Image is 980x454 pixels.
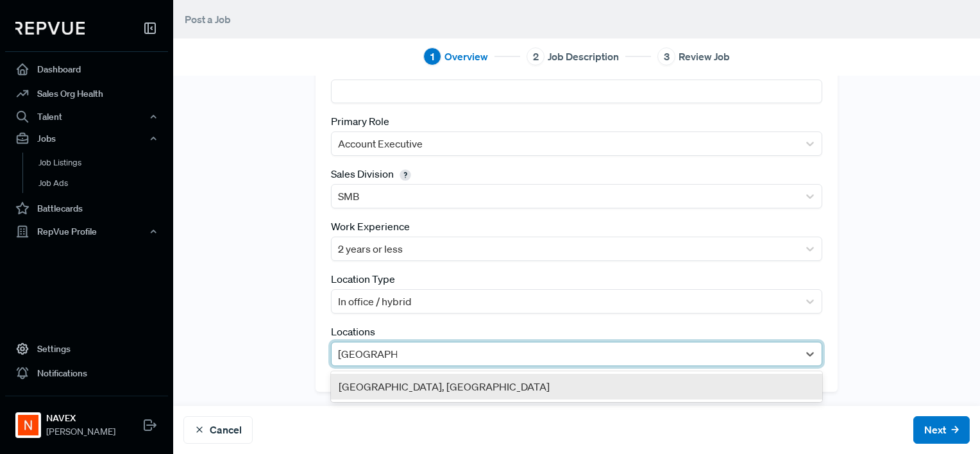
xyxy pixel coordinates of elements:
[548,49,619,64] span: Job Description
[331,166,415,181] label: Sales Division
[331,324,375,339] label: Locations
[5,57,168,81] a: Dashboard
[331,219,410,234] label: Work Experience
[5,81,168,106] a: Sales Org Health
[913,416,970,444] button: Next
[5,361,168,385] a: Notifications
[444,49,488,64] span: Overview
[5,337,168,361] a: Settings
[5,106,168,128] button: Talent
[5,396,168,444] a: NAVEXNAVEX[PERSON_NAME]
[185,13,231,26] span: Post a Job
[183,416,253,444] button: Cancel
[657,47,675,65] div: 3
[331,271,395,287] label: Location Type
[22,153,185,173] a: Job Listings
[18,415,38,435] img: NAVEX
[15,22,85,35] img: RepVue
[46,412,115,425] strong: NAVEX
[46,425,115,439] span: [PERSON_NAME]
[527,47,545,65] div: 2
[5,221,168,242] button: RepVue Profile
[5,128,168,149] button: Jobs
[331,374,823,399] div: [GEOGRAPHIC_DATA], [GEOGRAPHIC_DATA]
[331,113,389,129] label: Primary Role
[679,49,730,64] span: Review Job
[22,173,185,194] a: Job Ads
[423,47,441,65] div: 1
[5,196,168,221] a: Battlecards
